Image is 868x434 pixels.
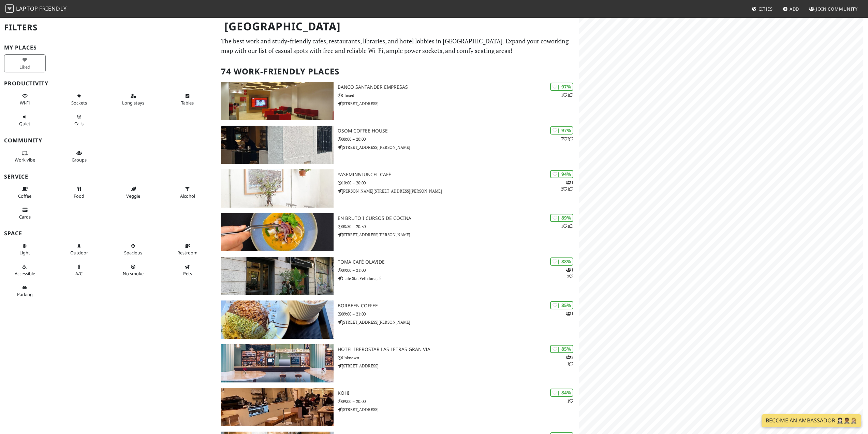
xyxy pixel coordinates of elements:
[221,169,333,208] img: yasemin&tuncel café
[72,157,87,163] span: Group tables
[221,213,333,251] img: EN BRUTO I CURSOS DE COCINA
[806,3,860,15] a: Join Community
[4,137,213,144] h3: Community
[338,347,579,352] h3: Hotel Iberostar Las Letras Gran Via
[123,270,144,277] span: Smoke free
[790,6,799,12] span: Add
[126,193,140,199] span: Veggie
[338,354,579,361] p: Unknown
[5,3,67,15] a: LaptopFriendly LaptopFriendly
[4,240,46,258] button: Light
[180,193,195,199] span: Alcohol
[221,257,333,295] img: Toma Café Olavide
[4,90,46,109] button: Wi-Fi
[561,92,573,98] p: 1 1
[749,3,776,15] a: Cities
[550,170,573,178] div: | 94%
[4,204,46,222] button: Cards
[58,240,100,258] button: Outdoor
[4,282,46,300] button: Parking
[816,6,858,12] span: Join Community
[167,261,208,279] button: Pets
[4,17,213,38] h2: Filters
[74,121,84,127] span: Video/audio calls
[71,100,87,106] span: Power sockets
[217,126,578,164] a: Osom Coffee House | 97% 32 Osom Coffee House 08:00 – 20:00 [STREET_ADDRESS][PERSON_NAME]
[561,179,573,192] p: 1 2 1
[338,136,579,142] p: 08:00 – 20:00
[217,82,578,120] a: Banco Santander Empresas | 97% 11 Banco Santander Empresas Closed [STREET_ADDRESS]
[550,214,573,222] div: | 89%
[217,388,578,426] a: Kohi | 84% 1 Kohi 09:00 – 20:00 [STREET_ADDRESS]
[759,6,773,12] span: Cities
[217,344,578,382] a: Hotel Iberostar Las Letras Gran Via | 85% 21 Hotel Iberostar Las Letras Gran Via Unknown [STREET_...
[338,311,579,317] p: 09:00 – 21:00
[58,183,100,201] button: Food
[338,275,579,282] p: C. de Sta. Feliciana, 5
[338,303,579,309] h3: Borbeen Coffee
[338,363,579,369] p: [STREET_ADDRESS]
[5,4,14,13] img: LaptopFriendly
[338,390,579,396] h3: Kohi
[550,126,573,134] div: | 97%
[338,188,579,194] p: [PERSON_NAME][STREET_ADDRESS][PERSON_NAME]
[217,257,578,295] a: Toma Café Olavide | 88% 12 Toma Café Olavide 09:00 – 21:00 C. de Sta. Feliciana, 5
[338,223,579,230] p: 08:30 – 20:30
[18,193,31,199] span: Coffee
[4,183,46,201] button: Coffee
[550,345,573,353] div: | 85%
[550,389,573,396] div: | 84%
[338,100,579,107] p: [STREET_ADDRESS]
[221,61,574,82] h2: 74 Work-Friendly Places
[4,44,213,51] h3: My Places
[217,169,578,208] a: yasemin&tuncel café | 94% 121 yasemin&tuncel café 10:00 – 20:00 [PERSON_NAME][STREET_ADDRESS][PER...
[338,128,579,134] h3: Osom Coffee House
[181,100,194,106] span: Work-friendly tables
[338,215,579,221] h3: EN BRUTO I CURSOS DE COCINA
[4,111,46,129] button: Quiet
[74,193,84,199] span: Food
[338,319,579,325] p: [STREET_ADDRESS][PERSON_NAME]
[58,148,100,166] button: Groups
[122,100,144,106] span: Long stays
[221,126,333,164] img: Osom Coffee House
[338,267,579,274] p: 09:00 – 21:00
[550,301,573,309] div: | 85%
[762,414,861,427] a: Become an Ambassador 🤵🏻‍♀️🤵🏾‍♂️🤵🏼‍♀️
[221,344,333,382] img: Hotel Iberostar Las Letras Gran Via
[338,144,579,151] p: [STREET_ADDRESS][PERSON_NAME]
[16,5,38,12] span: Laptop
[567,398,573,404] p: 1
[550,257,573,265] div: | 88%
[70,250,88,256] span: Outdoor area
[124,250,142,256] span: Spacious
[566,310,573,317] p: 1
[19,214,31,220] span: Credit cards
[75,270,83,277] span: Air conditioned
[15,270,35,277] span: Accessible
[338,84,579,90] h3: Banco Santander Empresas
[338,180,579,186] p: 10:00 – 20:00
[113,240,154,258] button: Spacious
[113,183,154,201] button: Veggie
[338,406,579,413] p: [STREET_ADDRESS]
[221,36,574,56] p: The best work and study-friendly cafes, restaurants, libraries, and hotel lobbies in [GEOGRAPHIC_...
[15,157,35,163] span: People working
[338,398,579,405] p: 09:00 – 20:00
[39,5,67,12] span: Friendly
[177,250,197,256] span: Restroom
[217,300,578,339] a: Borbeen Coffee | 85% 1 Borbeen Coffee 09:00 – 21:00 [STREET_ADDRESS][PERSON_NAME]
[58,90,100,109] button: Sockets
[4,261,46,279] button: Accessible
[561,136,573,142] p: 3 2
[338,172,579,178] h3: yasemin&tuncel café
[550,83,573,90] div: | 97%
[566,267,573,280] p: 1 2
[113,261,154,279] button: No smoke
[4,173,213,180] h3: Service
[221,388,333,426] img: Kohi
[20,100,30,106] span: Stable Wi-Fi
[219,17,577,36] h1: [GEOGRAPHIC_DATA]
[17,291,33,297] span: Parking
[58,111,100,129] button: Calls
